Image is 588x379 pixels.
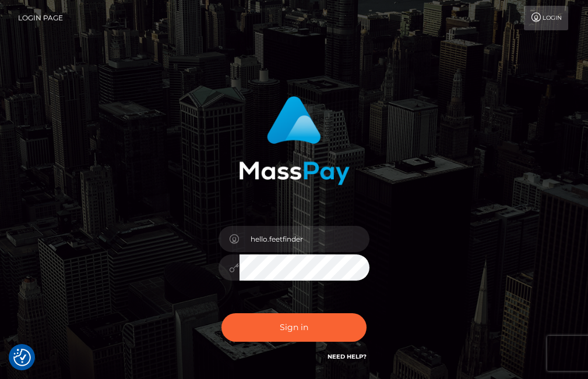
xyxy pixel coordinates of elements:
[18,6,63,30] a: Login Page
[13,349,31,366] button: Consent Preferences
[13,349,31,366] img: Revisit consent button
[524,6,568,30] a: Login
[240,226,370,252] input: Username...
[239,96,350,185] img: MassPay Login
[221,313,367,342] button: Sign in
[328,353,367,360] a: Need Help?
